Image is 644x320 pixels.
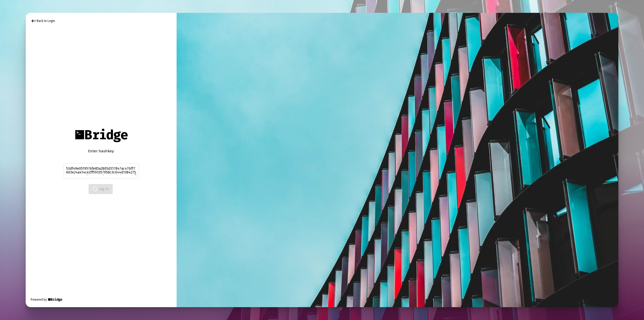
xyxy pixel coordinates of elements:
[31,18,55,24] div: Back to Login
[72,126,130,145] img: Bridge Financial Technology Logo
[89,184,113,194] button: Log In
[93,187,109,191] span: Log In
[31,297,63,302] div: Powered by
[31,18,37,24] mat-icon: keyboard_backspace
[63,149,139,154] div: Enter hashkey:
[47,297,63,302] img: Bridge Financial Technology Logo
